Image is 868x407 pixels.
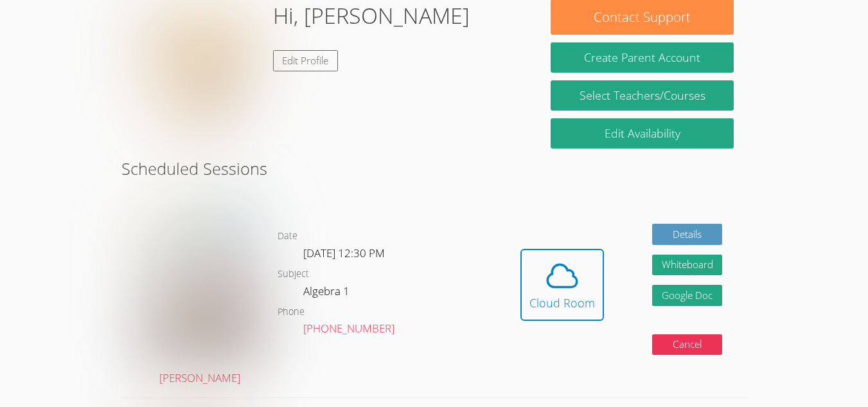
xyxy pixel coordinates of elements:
[652,224,723,245] a: Details
[141,201,258,363] img: sarah.png
[273,50,339,71] a: Edit Profile
[303,246,385,260] span: [DATE] 12:30 PM
[303,282,352,304] dd: Algebra 1
[278,228,297,244] dt: Date
[529,294,595,312] div: Cloud Room
[303,321,394,336] a: [PHONE_NUMBER]
[652,255,723,276] button: Whiteboard
[278,304,305,320] dt: Phone
[652,334,723,356] button: Cancel
[652,285,723,306] a: Google Doc
[278,266,309,282] dt: Subject
[551,42,734,73] button: Create Parent Account
[121,156,747,181] h2: Scheduled Sessions
[141,201,258,388] a: [PERSON_NAME]
[520,249,604,321] button: Cloud Room
[551,118,734,149] a: Edit Availability
[551,80,734,111] a: Select Teachers/Courses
